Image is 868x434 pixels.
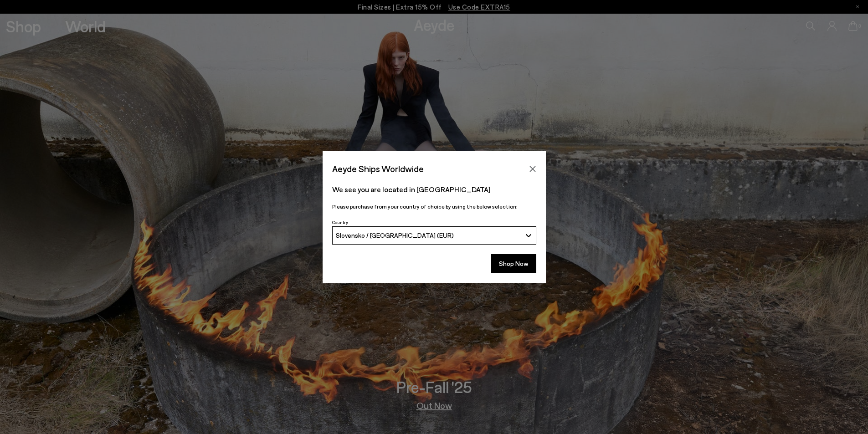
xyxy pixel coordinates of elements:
[491,254,536,273] button: Shop Now
[332,220,348,225] span: Country
[332,161,424,177] span: Aeyde Ships Worldwide
[332,202,536,211] p: Please purchase from your country of choice by using the below selection:
[332,184,536,195] p: We see you are located in [GEOGRAPHIC_DATA]
[526,162,539,176] button: Close
[336,231,454,239] span: Slovensko / [GEOGRAPHIC_DATA] (EUR)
